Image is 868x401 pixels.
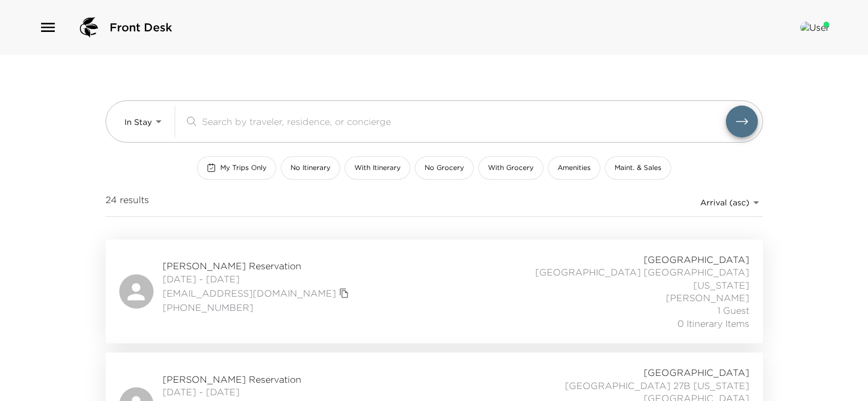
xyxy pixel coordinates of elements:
span: With Grocery [488,163,534,173]
button: No Grocery [415,156,474,180]
span: No Itinerary [290,163,330,173]
span: 1 Guest [717,304,749,317]
img: logo [75,14,103,41]
span: [PERSON_NAME] Reservation [163,373,352,386]
a: [EMAIL_ADDRESS][DOMAIN_NAME] [163,287,336,299]
span: [PERSON_NAME] [666,291,749,304]
span: Amenities [558,163,591,173]
span: [GEOGRAPHIC_DATA] [644,253,749,266]
span: No Grocery [425,163,464,173]
a: [PERSON_NAME] Reservation[DATE] - [DATE][EMAIL_ADDRESS][DOMAIN_NAME]copy primary member email[PHO... [106,240,763,343]
input: Search by traveler, residence, or concierge [202,115,726,128]
span: [PHONE_NUMBER] [163,301,352,314]
span: [DATE] - [DATE] [163,386,352,398]
span: [GEOGRAPHIC_DATA] [644,366,749,379]
img: User [800,22,829,33]
button: Amenities [548,156,600,180]
span: My Trips Only [220,163,267,173]
span: 0 Itinerary Items [677,317,749,330]
button: Maint. & Sales [605,156,671,180]
span: Maint. & Sales [615,163,661,173]
span: With Itinerary [354,163,401,173]
button: My Trips Only [197,156,276,180]
span: Arrival (asc) [700,197,749,208]
span: 24 results [106,193,149,212]
button: With Grocery [478,156,543,180]
button: No Itinerary [281,156,340,180]
button: copy primary member email [336,285,352,301]
span: [GEOGRAPHIC_DATA] [GEOGRAPHIC_DATA][US_STATE] [497,266,749,291]
span: In Stay [124,117,152,127]
button: With Itinerary [345,156,410,180]
span: [PERSON_NAME] Reservation [163,260,352,272]
span: [DATE] - [DATE] [163,273,352,285]
span: Front Desk [110,19,172,35]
